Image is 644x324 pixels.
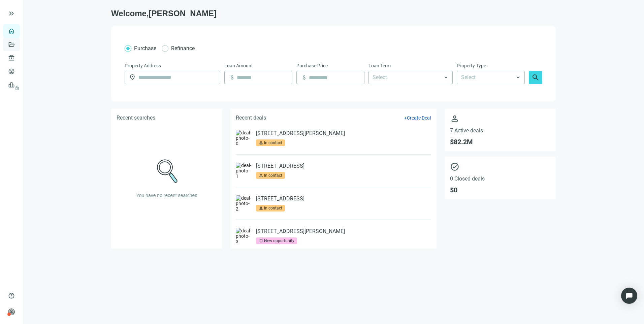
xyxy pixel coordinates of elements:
[117,114,155,122] h5: Recent searches
[134,45,156,52] span: Purchase
[296,62,328,69] span: Purchase Price
[532,73,540,82] span: search
[111,8,556,19] h1: Welcome, [PERSON_NAME]
[404,115,407,121] span: +
[236,130,252,146] img: deal-photo-0
[529,71,542,84] button: search
[256,130,345,137] a: [STREET_ADDRESS][PERSON_NAME]
[450,186,550,194] span: $ 0
[259,173,263,178] span: person
[264,172,282,179] div: In contact
[301,74,308,81] span: attach_money
[264,139,282,146] div: In contact
[171,45,195,52] span: Refinance
[457,62,486,69] span: Property Type
[259,206,263,210] span: person
[125,62,161,69] span: Property Address
[256,195,304,202] a: [STREET_ADDRESS]
[259,238,263,243] span: bookmark
[8,309,15,315] span: person
[256,228,345,235] a: [STREET_ADDRESS][PERSON_NAME]
[236,163,252,179] img: deal-photo-1
[7,9,15,18] button: keyboard_double_arrow_right
[450,175,550,182] span: 0 Closed deals
[236,195,252,212] img: deal-photo-2
[136,193,197,198] span: You have no recent searches
[259,140,263,145] span: person
[450,138,550,146] span: $ 82.2M
[224,62,253,69] span: Loan Amount
[256,163,304,169] a: [STREET_ADDRESS]
[450,114,550,123] span: person
[404,115,431,121] button: +Create Deal
[129,74,136,80] span: location_on
[236,114,266,122] h5: Recent deals
[236,228,252,244] img: deal-photo-3
[264,237,294,244] div: New opportunity
[450,162,550,171] span: check_circle
[407,115,431,121] span: Create Deal
[368,62,391,69] span: Loan Term
[621,288,637,304] div: Open Intercom Messenger
[229,74,235,81] span: attach_money
[264,205,282,212] div: In contact
[450,127,550,134] span: 7 Active deals
[8,292,15,299] span: help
